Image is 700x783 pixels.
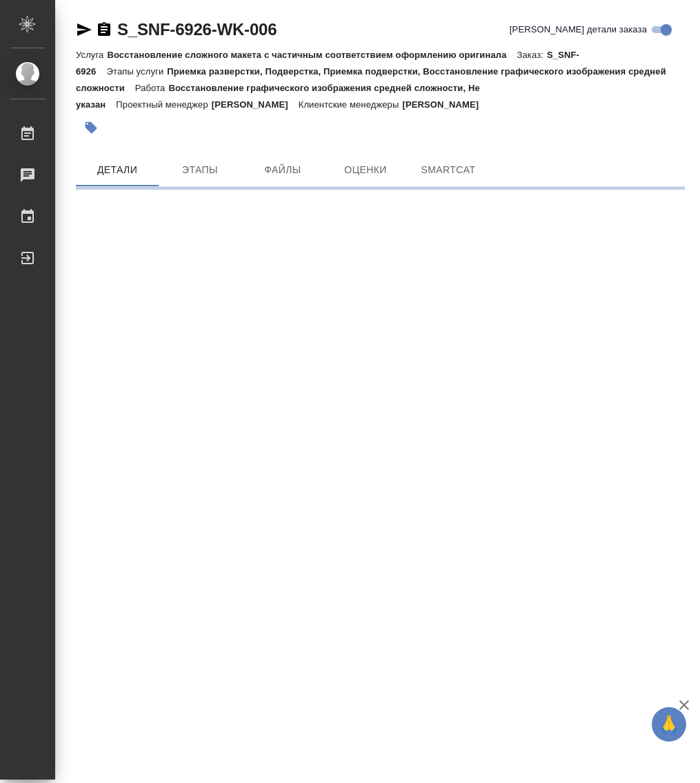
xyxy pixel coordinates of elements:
p: [PERSON_NAME] [402,99,489,110]
button: Скопировать ссылку для ЯМессенджера [76,21,92,38]
button: Скопировать ссылку [96,21,112,38]
span: [PERSON_NAME] детали заказа [510,23,647,37]
span: Файлы [250,161,316,179]
p: Работа [135,83,169,93]
span: 🙏 [657,710,681,739]
span: SmartCat [415,161,481,179]
span: Детали [84,161,150,179]
p: Этапы услуги [106,66,167,77]
p: Приемка разверстки, Подверстка, Приемка подверстки, Восстановление графического изображения средн... [76,66,666,93]
a: S_SNF-6926-WK-006 [117,20,277,39]
p: [PERSON_NAME] [212,99,299,110]
p: Заказ: [517,50,547,60]
p: Клиентские менеджеры [299,99,403,110]
p: Восстановление сложного макета с частичным соответствием оформлению оригинала [107,50,517,60]
span: Оценки [332,161,399,179]
p: Восстановление графического изображения средней сложности, Не указан [76,83,480,110]
button: Добавить тэг [76,112,106,143]
button: 🙏 [652,707,686,742]
p: Проектный менеджер [116,99,211,110]
p: Услуга [76,50,107,60]
span: Этапы [167,161,233,179]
